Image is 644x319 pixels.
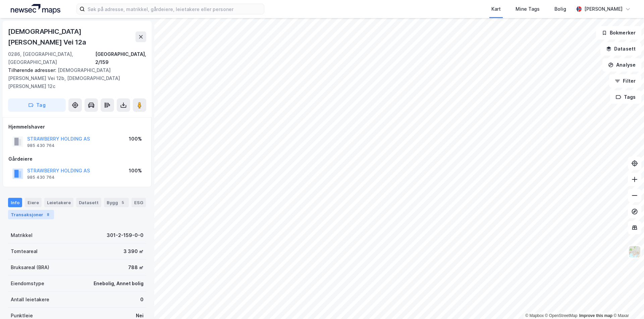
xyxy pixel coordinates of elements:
[8,98,66,112] button: Tag
[45,211,51,218] div: 8
[128,263,144,271] div: 788 ㎡
[610,287,644,319] iframe: Chat Widget
[11,247,38,255] div: Tomteareal
[85,4,264,14] input: Søk på adresse, matrikkel, gårdeiere, leietakere eller personer
[11,296,49,304] div: Antall leietakere
[609,74,641,88] button: Filter
[8,198,22,207] div: Info
[123,247,144,255] div: 3 390 ㎡
[610,90,641,104] button: Tags
[579,313,612,318] a: Improve this map
[8,50,95,66] div: 0286, [GEOGRAPHIC_DATA], [GEOGRAPHIC_DATA]
[8,26,136,48] div: [DEMOGRAPHIC_DATA][PERSON_NAME] Vei 12a
[8,210,54,219] div: Transaksjoner
[119,199,126,206] div: 5
[104,198,129,207] div: Bygg
[554,5,566,13] div: Bolig
[584,5,623,13] div: [PERSON_NAME]
[8,155,146,163] div: Gårdeiere
[11,263,49,271] div: Bruksareal (BRA)
[129,167,142,175] div: 100%
[94,280,144,288] div: Enebolig, Annet bolig
[516,5,540,13] div: Mine Tags
[27,143,55,148] div: 985 430 764
[107,231,144,239] div: 301-2-159-0-0
[602,58,641,72] button: Analyse
[628,245,641,258] img: Z
[44,198,73,207] div: Leietakere
[76,198,101,207] div: Datasett
[11,4,60,14] img: logo.a4113a55bc3d86da70a041830d287a7e.svg
[95,50,146,66] div: [GEOGRAPHIC_DATA], 2/159
[600,42,641,56] button: Datasett
[596,26,641,39] button: Bokmerker
[129,135,142,143] div: 100%
[491,5,501,13] div: Kart
[8,123,146,131] div: Hjemmelshaver
[525,313,544,318] a: Mapbox
[545,313,578,318] a: OpenStreetMap
[11,231,33,239] div: Matrikkel
[11,280,44,288] div: Eiendomstype
[25,198,42,207] div: Eiere
[140,296,144,304] div: 0
[131,198,146,207] div: ESG
[8,66,141,90] div: [DEMOGRAPHIC_DATA][PERSON_NAME] Vei 12b, [DEMOGRAPHIC_DATA][PERSON_NAME] 12c
[8,67,58,73] span: Tilhørende adresser:
[27,175,55,180] div: 985 430 764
